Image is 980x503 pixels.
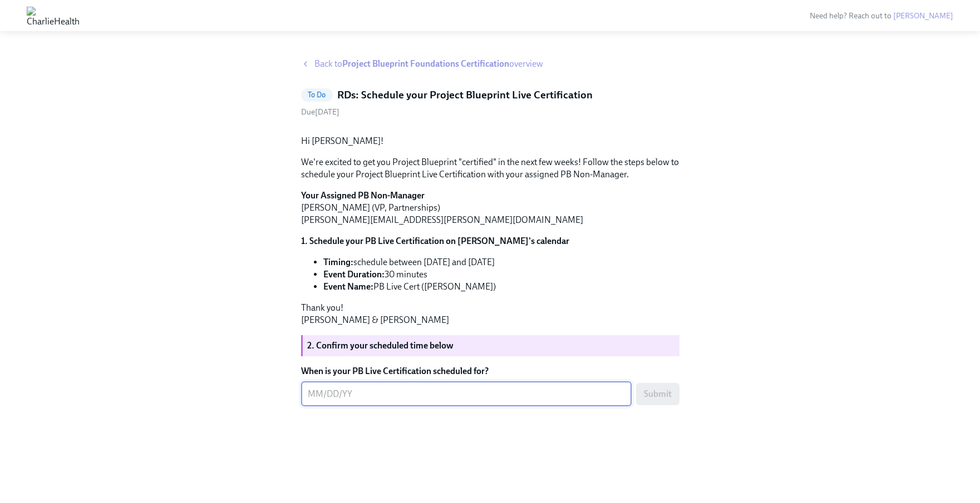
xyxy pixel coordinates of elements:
li: PB Live Cert ([PERSON_NAME]) [323,281,679,293]
li: schedule between [DATE] and [DATE] [323,256,679,268]
strong: Timing: [323,257,353,267]
strong: 1. Schedule your PB Live Certification on [PERSON_NAME]'s calendar [301,236,569,246]
p: Thank you! [PERSON_NAME] & [PERSON_NAME] [301,302,679,326]
span: Monday, August 25th 2025, 12:00 pm [301,107,339,117]
strong: Event Duration: [323,269,385,280]
li: 30 minutes [323,268,679,281]
a: [PERSON_NAME] [893,11,953,21]
a: Back toProject Blueprint Foundations Certificationoverview [301,58,679,70]
strong: Event Name: [323,281,373,292]
strong: 2. Confirm your scheduled time below [307,340,454,351]
p: We're excited to get you Project Blueprint "certified" in the next few weeks! Follow the steps be... [301,156,679,181]
strong: Your Assigned PB Non-Manager [301,190,425,201]
strong: Project Blueprint Foundations Certification [342,58,509,69]
label: When is your PB Live Certification scheduled for? [301,365,679,377]
span: Need help? Reach out to [810,11,953,21]
img: CharlieHealth [27,7,80,24]
span: Back to overview [314,58,543,70]
span: To Do [301,91,333,99]
p: [PERSON_NAME] (VP, Partnerships) [PERSON_NAME][EMAIL_ADDRESS][PERSON_NAME][DOMAIN_NAME] [301,190,679,226]
p: Hi [PERSON_NAME]! [301,135,679,147]
h5: RDs: Schedule your Project Blueprint Live Certification [337,88,593,102]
